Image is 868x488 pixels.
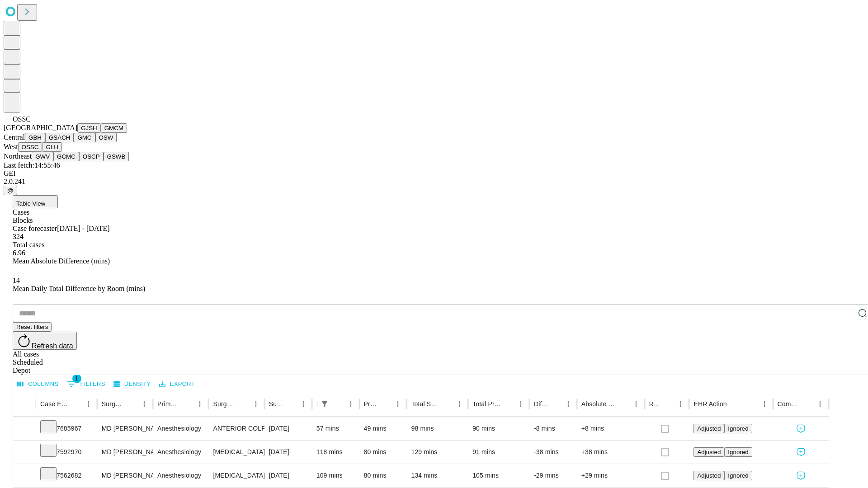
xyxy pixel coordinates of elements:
[4,124,77,131] span: [GEOGRAPHIC_DATA]
[40,417,93,440] div: 7685967
[74,133,95,142] button: GMC
[392,398,404,410] button: Menu
[53,152,79,161] button: GCMC
[697,449,721,455] span: Adjusted
[4,186,17,195] button: @
[649,400,661,408] div: Resolved in EHR
[778,400,800,408] div: Comments
[728,449,748,455] span: Ignored
[102,441,148,464] div: MD [PERSON_NAME]
[269,441,307,464] div: [DATE]
[102,464,148,487] div: MD [PERSON_NAME]
[693,447,724,457] button: Adjusted
[45,133,74,142] button: GSACH
[728,425,748,432] span: Ignored
[125,398,138,410] button: Sort
[724,471,752,480] button: Ignored
[13,257,110,265] span: Mean Absolute Difference (mins)
[13,195,58,208] button: Table View
[318,398,331,410] button: Show filters
[269,400,283,408] div: Surgery Date
[13,233,24,240] span: 324
[697,472,721,479] span: Adjusted
[661,398,674,410] button: Sort
[13,249,25,257] span: 6.96
[95,133,117,142] button: OSW
[213,441,259,464] div: [MEDICAL_DATA]
[758,398,771,410] button: Menu
[269,417,307,440] div: [DATE]
[674,398,687,410] button: Menu
[4,152,32,160] span: Northeast
[32,342,73,350] span: Refresh data
[453,398,466,410] button: Menu
[581,417,640,440] div: +8 mins
[13,285,145,292] span: Mean Daily Total Difference by Room (mins)
[18,468,31,484] button: Expand
[72,374,81,383] span: 1
[562,398,575,410] button: Menu
[472,400,501,408] div: Total Predicted Duration
[364,400,378,408] div: Predicted In Room Duration
[697,425,721,432] span: Adjusted
[364,464,402,487] div: 80 mins
[42,142,61,152] button: GLH
[801,398,814,410] button: Sort
[4,169,864,178] div: GEI
[472,441,525,464] div: 91 mins
[316,400,317,408] div: Scheduled In Room Duration
[472,417,525,440] div: 90 mins
[411,464,463,487] div: 134 mins
[364,441,402,464] div: 80 mins
[70,398,82,410] button: Sort
[411,400,439,408] div: Total Scheduled Duration
[77,123,101,133] button: GJSH
[157,464,204,487] div: Anesthesiology
[581,400,616,408] div: Absolute Difference
[581,441,640,464] div: +38 mins
[534,441,572,464] div: -38 mins
[32,152,53,161] button: GWV
[213,464,259,487] div: [MEDICAL_DATA]
[332,398,344,410] button: Sort
[157,441,204,464] div: Anesthesiology
[13,332,77,350] button: Refresh data
[316,464,355,487] div: 109 mins
[297,398,310,410] button: Menu
[318,398,331,410] div: 1 active filter
[18,445,31,460] button: Expand
[40,441,93,464] div: 7592970
[411,441,463,464] div: 129 mins
[728,398,741,410] button: Sort
[724,424,752,433] button: Ignored
[411,417,463,440] div: 98 mins
[693,424,724,433] button: Adjusted
[814,398,826,410] button: Menu
[181,398,193,410] button: Sort
[79,152,104,161] button: OSCP
[101,123,127,133] button: GMCM
[157,377,197,391] button: Export
[728,472,748,479] span: Ignored
[514,398,527,410] button: Menu
[213,400,236,408] div: Surgery Name
[4,178,864,186] div: 2.0.241
[379,398,392,410] button: Sort
[693,471,724,480] button: Adjusted
[269,464,307,487] div: [DATE]
[617,398,630,410] button: Sort
[4,143,18,150] span: West
[18,421,31,437] button: Expand
[65,377,108,391] button: Show filters
[16,324,48,330] span: Reset filters
[213,417,259,440] div: ANTERIOR COLPORRAPHY, [MEDICAL_DATA], CYSTO
[502,398,514,410] button: Sort
[693,400,726,408] div: EHR Action
[82,398,95,410] button: Menu
[15,377,61,391] button: Select columns
[549,398,562,410] button: Sort
[534,464,572,487] div: -29 mins
[724,447,752,457] button: Ignored
[18,142,42,152] button: OSSC
[364,417,402,440] div: 49 mins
